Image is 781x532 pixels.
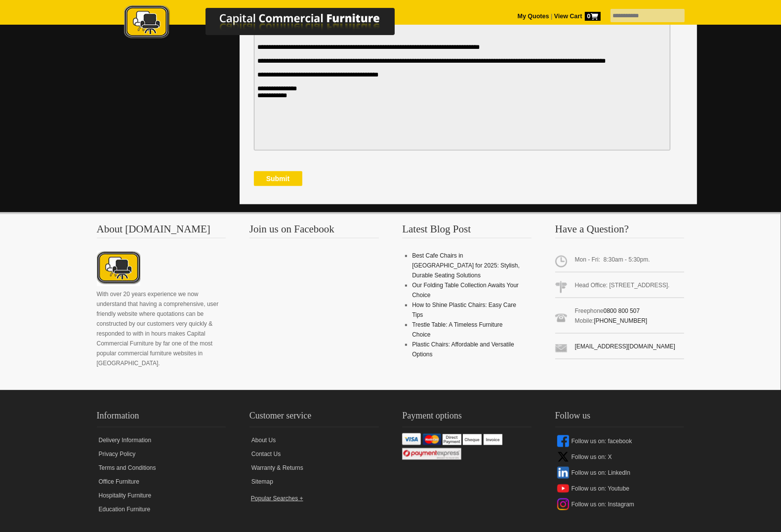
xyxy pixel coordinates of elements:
[557,451,569,463] img: x-icon
[402,448,461,460] img: Windcave / Payment Express
[555,276,685,298] span: Head Office: [STREET_ADDRESS].
[97,5,443,44] a: Capital Commercial Furniture Logo
[402,433,421,445] img: VISA
[97,408,226,427] h2: Information
[97,502,226,516] a: Education Furniture
[557,435,569,447] img: facebook-icon
[249,475,379,489] a: Sitemap
[484,434,502,445] img: Invoice
[443,434,461,445] img: Direct Payment
[552,13,600,20] a: View Cart0
[575,343,675,350] a: [EMAIL_ADDRESS][DOMAIN_NAME]
[555,224,685,238] h3: Have a Question?
[412,321,502,338] a: Trestle Table: A Timeless Furniture Choice
[555,251,685,272] span: Mon - Fri: 8:30am - 5:30pm.
[97,475,226,489] a: Office Furniture
[254,171,302,186] button: Submit
[97,289,226,368] p: With over 20 years experience we now understand that having a comprehensive, user friendly websit...
[604,307,640,314] a: 0800 800 507
[97,5,443,41] img: Capital Commercial Furniture Logo
[249,408,379,427] h2: Customer service
[594,317,647,324] a: [PHONE_NUMBER]
[555,496,685,512] a: Follow us on: Instagram
[555,449,685,465] a: Follow us on: X
[97,224,226,238] h3: About [DOMAIN_NAME]
[518,13,549,20] a: My Quotes
[249,433,379,447] a: About Us
[557,498,569,510] img: instagram-icon
[412,302,516,318] a: How to Shine Plastic Chairs: Easy Care Tips
[249,224,379,238] h3: Join us on Facebook
[555,433,685,449] a: Follow us on: facebook
[97,489,226,502] a: Hospitality Furniture
[557,483,569,494] img: youtube-icon
[97,433,226,447] a: Delivery Information
[97,251,140,286] img: About CCFNZ Logo
[249,461,379,475] a: Warranty & Returns
[463,434,482,445] img: Cheque
[97,461,226,475] a: Terms and Conditions
[249,251,378,359] iframe: fb:page Facebook Social Plugin
[97,447,226,461] a: Privacy Policy
[555,465,685,481] a: Follow us on: LinkedIn
[557,467,569,479] img: linkedin-icon
[412,282,519,299] a: Our Folding Table Collection Awaits Your Choice
[555,481,685,496] a: Follow us on: Youtube
[555,408,685,427] h2: Follow us
[555,302,685,334] span: Freephone Mobile:
[585,12,601,21] span: 0
[423,434,441,445] img: Mastercard
[249,447,379,461] a: Contact Us
[412,341,514,358] a: Plastic Chairs: Affordable and Versatile Options
[412,252,520,279] a: Best Cafe Chairs in [GEOGRAPHIC_DATA] for 2025: Stylish, Durable Seating Solutions
[402,224,532,238] h3: Latest Blog Post
[402,408,532,427] h2: Payment options
[554,13,601,20] strong: View Cart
